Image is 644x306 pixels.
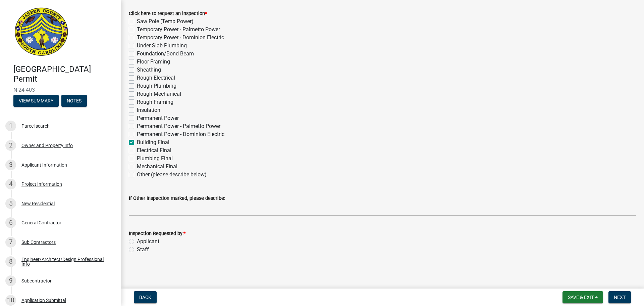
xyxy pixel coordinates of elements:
[568,295,594,300] span: Save & Exit
[614,295,626,300] span: Next
[137,246,149,254] label: Staff
[5,295,16,306] div: 10
[21,124,50,128] div: Parcel search
[137,82,176,90] label: Rough Plumbing
[137,171,207,179] label: Other (please describe below)
[61,95,87,107] button: Notes
[21,163,67,167] div: Applicant Information
[21,298,66,303] div: Application Submittal
[134,291,157,303] button: Back
[61,98,87,104] wm-modal-confirm: Notes
[21,278,52,283] div: Subcontractor
[137,114,179,122] label: Permanent Power
[562,291,603,303] button: Save & Exit
[137,17,194,26] label: Saw Pole (Temp Power)
[21,240,56,245] div: Sub Contractors
[137,26,220,34] label: Temporary Power - Palmetto Power
[137,66,161,74] label: Sheathing
[137,74,175,82] label: Rough Electrical
[21,257,110,266] div: Engineer/Architect/Design Professional Info
[137,34,224,42] label: Temporary Power - Dominion Electric
[5,179,16,189] div: 4
[139,295,151,300] span: Back
[129,231,185,236] label: Inspection Requested by:
[137,155,173,163] label: Plumbing Final
[21,182,62,186] div: Project Information
[13,7,69,57] img: Jasper County, South Carolina
[129,11,207,16] label: Click here to request an inspection
[5,140,16,151] div: 2
[5,160,16,170] div: 3
[137,58,170,66] label: Floor Framing
[21,143,73,148] div: Owner and Property Info
[137,50,194,58] label: Foundation/Bond Beam
[129,196,225,201] label: If Other Inspection marked, please describe:
[21,220,61,225] div: General Contractor
[5,121,16,131] div: 1
[13,95,59,107] button: View Summary
[5,217,16,228] div: 6
[137,146,171,155] label: Electrical Final
[21,201,55,206] div: New Residential
[5,198,16,209] div: 5
[137,237,159,246] label: Applicant
[13,98,59,104] wm-modal-confirm: Summary
[137,90,181,98] label: Rough Mechanical
[13,64,115,84] h4: [GEOGRAPHIC_DATA] Permit
[137,130,224,138] label: Permanent Power - Dominion Electric
[137,138,169,146] label: Building Final
[137,42,187,50] label: Under Slab Plumbing
[137,98,173,106] label: Rough Framing
[5,256,16,267] div: 8
[608,291,631,303] button: Next
[137,122,220,130] label: Permanent Power - Palmetto Power
[5,275,16,286] div: 9
[13,87,107,93] span: N-24-403
[5,237,16,248] div: 7
[137,163,177,171] label: Mechanical Final
[137,106,160,114] label: Insulation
